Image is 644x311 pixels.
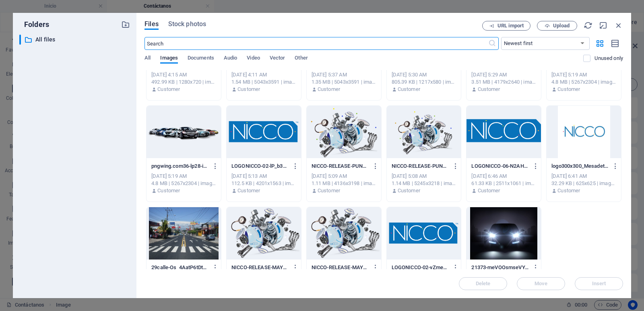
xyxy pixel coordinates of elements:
span: Images [160,53,178,64]
div: [DATE] 5:19 AM [151,173,216,180]
button: Upload [537,21,577,31]
div: [DATE] 5:09 AM [312,173,376,180]
p: Customer [157,187,180,194]
a: Skip to main content [3,3,57,10]
span: Audio [224,53,237,64]
div: [DATE] 6:46 AM [471,173,536,180]
div: ​ [19,35,21,45]
div: 805.39 KB | 1217x580 | image/png [392,78,456,86]
div: 492.99 KB | 1280x720 | image/jpeg [151,78,216,86]
div: 61.33 KB | 2511x1061 | image/png [471,180,536,187]
span: Documents [188,53,214,64]
i: Reload [584,21,592,30]
p: LOGONICCO-02-lP_b3p96ggZq8TZt6MHJEw.png [231,163,289,170]
i: Close [614,21,623,30]
p: Customer [318,86,340,93]
p: Displays only files that are not in use on the website. Files added during this session can still... [594,55,623,62]
div: [DATE] 5:37 AM [312,71,376,78]
input: Search [144,37,488,50]
div: 1.35 MB | 5043x3591 | image/png [312,78,376,86]
div: [DATE] 4:15 AM [151,71,216,78]
div: 4.8 MB | 5267x2304 | image/png [551,78,616,86]
i: Minimize [599,21,608,30]
span: Stock photos [168,19,206,29]
p: Customer [237,86,260,93]
span: All [144,53,151,64]
div: [DATE] 6:41 AM [551,173,616,180]
p: LOGONICCO-06-N2AH48HFyThJVJvnKwZ9Jg.png [471,163,528,170]
p: LOGONICCO-02-yZmee0E2TIbyO0sYNHQ_bg.png [392,264,449,271]
p: Customer [237,187,260,194]
div: [DATE] 5:13 AM [231,173,296,180]
div: [DATE] 5:30 AM [392,71,456,78]
p: Folders [19,19,49,30]
div: 112.5 KB | 4201x1563 | image/png [231,180,296,187]
p: Customer [478,187,500,194]
p: Customer [398,187,420,194]
p: NICCO-RELEASE-MAYO-2018-vCd8OOzRXI3bXQrZjNjtKg.png [231,264,289,271]
p: 21373-meVQQsmseVYJtMnLcxqszg.jpg [471,264,528,271]
div: 1.14 MB | 5245x3218 | image/png [392,180,456,187]
span: Upload [553,23,570,28]
p: NICCO-RELEASE-PUNTOS_Mesadetrabajo1-P2CX1eYhYRHBZwYfzk71Vw.png [392,163,449,170]
span: Files [144,19,159,29]
p: Customer [398,86,420,93]
div: 32.29 KB | 625x625 | image/jpeg [551,180,616,187]
p: Customer [478,86,500,93]
p: NICCO-RELEASE-PUNTOS_Mesadetrabajo1_Mesadetrabajo1-2zCIxTM_wH5c6uUI_Ot3_A.png [312,163,369,170]
p: Customer [557,86,580,93]
span: Vector [270,53,285,64]
div: [DATE] 5:29 AM [471,71,536,78]
div: 4.8 MB | 5267x2304 | image/png [151,180,216,187]
p: Customer [157,86,180,93]
div: 3.51 MB | 4179x2640 | image/png [471,78,536,86]
div: 1.54 MB | 5043x3591 | image/png [231,78,296,86]
span: URL import [497,23,524,28]
p: NICCO-RELEASE-MAYO-2018-GtjjstQPSmLkE1JVVB5CNw.png [312,264,369,271]
div: [DATE] 4:11 AM [231,71,296,78]
i: Create new folder [121,20,130,29]
div: [DATE] 5:08 AM [392,173,456,180]
span: Other [295,53,308,64]
div: 1.11 MB | 4136x3198 | image/png [312,180,376,187]
p: 29calle-Os_4AatP6tDtbIzSrlTWhQ.jpg [151,264,208,271]
p: pngwing.com36-lp28-i2JZPWV461wR90S1Q.png [151,163,208,170]
p: Customer [318,187,340,194]
span: Video [247,53,260,64]
p: logo300x300_Mesadetrabajo1-ocBBDp1spx3r1evTAGqaTQ.jpg [551,163,609,170]
button: URL import [482,21,530,31]
p: All files [35,35,115,44]
p: Customer [557,187,580,194]
div: [DATE] 5:19 AM [551,71,616,78]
